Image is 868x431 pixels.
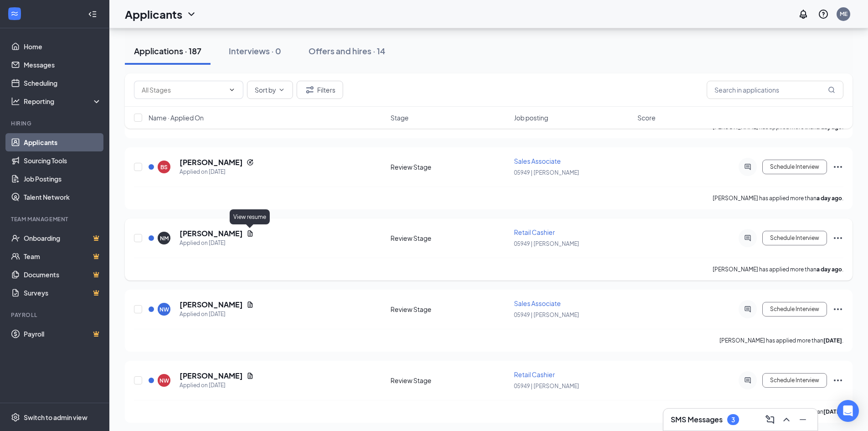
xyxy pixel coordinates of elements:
span: Sales Associate [514,157,561,165]
h5: [PERSON_NAME] [180,371,243,381]
svg: Ellipses [832,161,843,172]
svg: ChevronDown [278,86,285,93]
button: Sort byChevronDown [247,81,293,99]
svg: ComposeMessage [765,414,776,425]
div: Open Intercom Messenger [837,400,859,422]
a: DocumentsCrown [24,265,102,284]
div: Applied on [DATE] [180,167,254,177]
svg: Filter [304,84,315,95]
a: Sourcing Tools [24,151,102,170]
h5: [PERSON_NAME] [180,228,243,239]
div: Review Stage [390,305,508,314]
h3: SMS Messages [671,415,723,425]
button: Schedule Interview [762,302,827,317]
svg: Document [247,372,254,379]
div: Offers and hires · 14 [308,45,385,57]
div: Review Stage [390,376,508,385]
span: 05949 | [PERSON_NAME] [514,240,579,247]
svg: WorkstreamLogo [10,9,19,18]
b: a day ago [817,195,842,202]
svg: Settings [11,413,20,422]
div: Applied on [DATE] [180,239,254,248]
svg: Reapply [247,159,254,166]
p: [PERSON_NAME] has applied more than . [713,194,843,202]
span: Stage [390,113,409,122]
a: OnboardingCrown [24,229,102,247]
button: Minimize [796,412,810,427]
svg: ActiveChat [742,377,753,384]
svg: Notifications [798,9,809,20]
svg: Minimize [797,414,808,425]
a: Messages [24,56,102,74]
div: NW [159,377,169,384]
a: SurveysCrown [24,284,102,302]
div: Payroll [11,311,100,319]
button: Filter Filters [297,81,343,99]
div: 3 [731,416,735,424]
button: Schedule Interview [762,160,827,174]
p: [PERSON_NAME] has applied more than . [719,408,843,415]
p: [PERSON_NAME] has applied more than . [719,337,843,344]
input: All Stages [142,85,225,95]
span: Job posting [514,113,548,122]
div: Team Management [11,215,100,223]
svg: Ellipses [832,233,843,244]
b: a day ago [817,266,842,273]
div: Interviews · 0 [229,45,281,57]
div: Hiring [11,119,100,127]
div: Applied on [DATE] [180,381,254,390]
svg: MagnifyingGlass [828,86,835,93]
h5: [PERSON_NAME] [180,157,243,167]
a: Home [24,37,102,56]
svg: Collapse [88,10,97,19]
div: Switch to admin view [24,413,87,422]
svg: ChevronUp [781,414,792,425]
div: Reporting [24,97,102,106]
h1: Applicants [125,6,182,22]
a: TeamCrown [24,247,102,265]
svg: ActiveChat [742,234,753,242]
div: Review Stage [390,162,508,171]
a: Applicants [24,133,102,151]
button: Schedule Interview [762,373,827,388]
button: ComposeMessage [763,412,777,427]
span: Retail Cashier [514,370,555,379]
div: BS [160,163,168,171]
a: Scheduling [24,74,102,92]
svg: QuestionInfo [818,9,829,20]
span: 05949 | [PERSON_NAME] [514,383,579,389]
svg: Ellipses [832,304,843,315]
svg: ChevronDown [228,86,236,93]
b: [DATE] [823,408,842,415]
div: NW [159,306,169,313]
span: Sales Associate [514,299,561,307]
div: Applied on [DATE] [180,310,254,319]
svg: ChevronDown [186,9,197,20]
button: Schedule Interview [762,231,827,245]
a: PayrollCrown [24,325,102,343]
a: Job Postings [24,170,102,188]
a: Talent Network [24,188,102,206]
h5: [PERSON_NAME] [180,300,243,310]
svg: ActiveChat [742,306,753,313]
span: Sort by [255,87,276,93]
input: Search in applications [707,81,843,99]
span: 05949 | [PERSON_NAME] [514,312,579,318]
span: Retail Cashier [514,228,555,236]
button: ChevronUp [779,412,794,427]
div: NM [160,234,169,242]
span: 05949 | [PERSON_NAME] [514,169,579,176]
svg: Ellipses [832,375,843,386]
div: ME [840,10,847,18]
svg: Document [247,301,254,308]
svg: Analysis [11,97,20,106]
svg: ActiveChat [742,163,753,171]
b: [DATE] [823,337,842,344]
span: Name · Applied On [149,113,204,122]
span: Score [637,113,656,122]
p: [PERSON_NAME] has applied more than . [713,265,843,273]
div: View resume [230,209,270,224]
div: Applications · 187 [134,45,201,57]
svg: Document [247,230,254,237]
div: Review Stage [390,234,508,243]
